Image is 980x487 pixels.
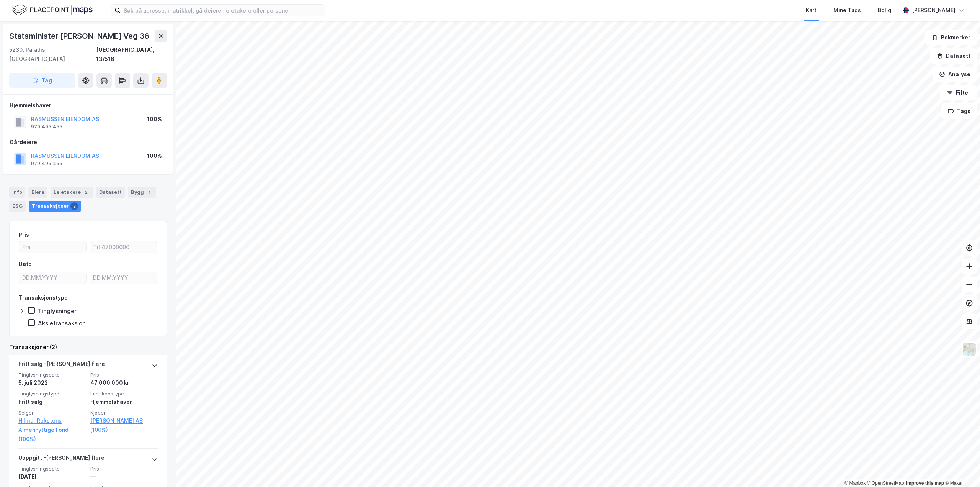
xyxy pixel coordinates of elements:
div: 100% [147,151,162,161]
a: Improve this map [906,480,944,486]
iframe: Chat Widget [942,450,980,487]
div: Hjemmelshaver [90,397,158,407]
div: 5230, Paradis, [GEOGRAPHIC_DATA] [9,45,96,64]
button: Filter [940,85,977,100]
button: Analyse [933,67,977,82]
div: 47 000 000 kr [90,378,158,387]
div: Mine Tags [833,6,861,15]
input: Fra [19,241,86,253]
div: Fritt salg - [PERSON_NAME] flere [18,359,105,372]
span: Kjøper [90,410,158,416]
div: 100% [147,115,162,124]
div: Uoppgitt - [PERSON_NAME] flere [18,453,105,466]
input: Søk på adresse, matrikkel, gårdeiere, leietakere eller personer [121,5,325,16]
div: 5. juli 2022 [18,378,86,387]
div: Transaksjonstype [19,293,68,302]
div: Info [9,187,25,198]
div: 1 [145,189,153,196]
div: Gårdeiere [10,138,167,147]
div: [DATE] [18,472,86,481]
div: 979 495 455 [31,124,62,130]
div: Kontrollprogram for chat [942,450,980,487]
div: Bygg [128,187,156,198]
div: Leietakere [51,187,93,198]
button: Bokmerker [925,30,977,45]
div: Aksjetransaksjon [38,320,86,327]
a: Mapbox [844,480,866,486]
span: Tinglysningstype [18,390,86,397]
input: DD.MM.YYYY [19,272,86,284]
button: Tags [941,103,977,119]
button: Tag [9,73,75,88]
div: Fritt salg [18,397,86,407]
div: [GEOGRAPHIC_DATA], 13/516 [96,45,167,64]
div: 2 [70,202,78,210]
span: Tinglysningsdato [18,372,86,378]
a: OpenStreetMap [867,480,904,486]
div: Hjemmelshaver [10,101,167,110]
div: [PERSON_NAME] [912,6,955,15]
span: Pris [90,372,158,378]
button: Datasett [930,48,977,64]
input: Til 47000000 [90,241,157,253]
img: logo.f888ab2527a4732fd821a326f86c7f29.svg [12,3,93,17]
div: Dato [19,259,32,269]
span: Tinglysningsdato [18,466,86,472]
div: Kart [806,6,817,15]
div: Transaksjoner (2) [9,343,167,352]
input: DD.MM.YYYY [90,272,157,284]
div: Datasett [96,187,125,198]
a: [PERSON_NAME] AS (100%) [90,416,158,435]
div: — [90,472,158,481]
span: Selger [18,410,86,416]
div: Bolig [878,6,891,15]
img: Z [962,342,977,356]
div: Transaksjoner [29,201,81,212]
div: 2 [82,189,90,196]
span: Eierskapstype [90,390,158,397]
div: Tinglysninger [38,307,77,315]
div: ESG [9,201,26,212]
a: Hilmar Rekstens Almennyttige Fond (100%) [18,416,86,444]
div: Statsminister [PERSON_NAME] Veg 36 [9,30,151,42]
div: Eiere [28,187,47,198]
div: Pris [19,230,29,239]
div: 979 495 455 [31,161,62,167]
span: Pris [90,466,158,472]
